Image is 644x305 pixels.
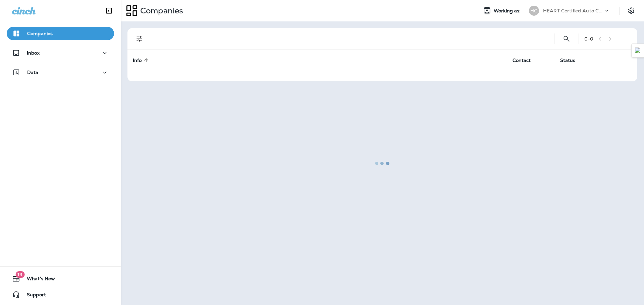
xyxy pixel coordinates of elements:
[7,46,114,60] button: Inbox
[494,8,522,14] span: Working as:
[15,271,24,278] span: 19
[625,5,637,17] button: Settings
[7,66,114,79] button: Data
[7,272,114,285] button: 19What's New
[27,70,39,75] p: Data
[27,50,40,56] p: Inbox
[635,48,641,54] img: Detect Auto
[543,8,603,13] p: HEART Certified Auto Care
[20,276,55,284] span: What's New
[529,6,539,16] div: HC
[138,6,183,16] p: Companies
[20,292,46,300] span: Support
[27,31,53,36] p: Companies
[100,4,118,17] button: Collapse Sidebar
[7,288,114,301] button: Support
[7,27,114,40] button: Companies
